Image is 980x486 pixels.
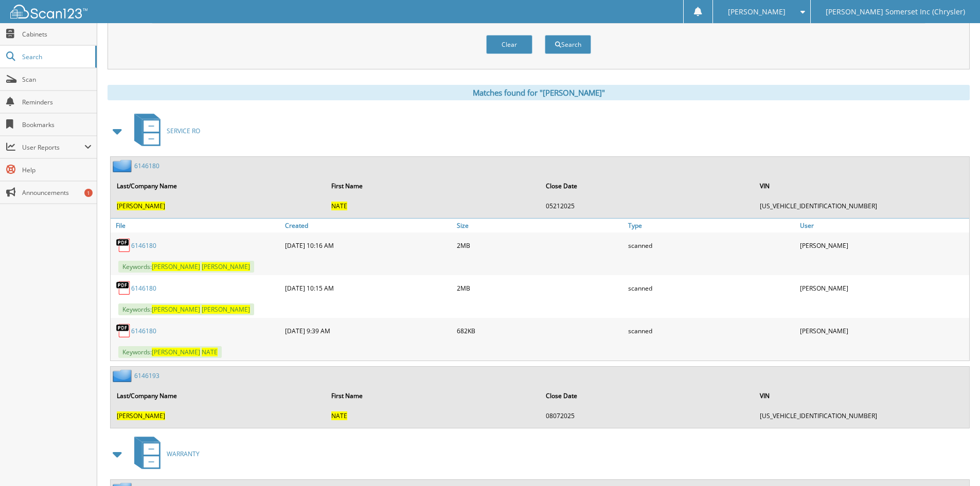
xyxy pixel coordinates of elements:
[108,85,970,100] div: Matches found for "[PERSON_NAME]"
[282,219,454,232] a: Created
[116,280,131,296] img: PDF.png
[797,278,969,298] div: [PERSON_NAME]
[755,197,968,214] td: [US_VEHICLE_IDENTIFICATION_NUMBER]
[113,369,134,382] img: folder2.png
[486,35,532,54] button: Clear
[728,9,786,15] span: [PERSON_NAME]
[131,241,156,250] a: 6146180
[152,348,200,356] span: [PERSON_NAME]
[797,219,969,232] a: User
[282,320,454,341] div: [DATE] 9:39 AM
[626,278,797,298] div: scanned
[755,407,968,424] td: [US_VEHICLE_IDENTIFICATION_NUMBER]
[454,235,626,256] div: 2MB
[202,348,218,356] span: NATE
[131,284,156,293] a: 6146180
[454,219,626,232] a: Size
[22,143,84,152] span: User Reports
[22,52,90,61] span: Search
[118,303,254,315] span: Keywords:
[134,371,159,380] a: 6146193
[541,197,754,214] td: 05212025
[626,219,797,232] a: Type
[112,385,325,406] th: Last/Company Name
[202,262,250,271] span: [PERSON_NAME]
[755,385,968,406] th: VIN
[128,111,200,151] a: SERVICE RO
[118,346,222,358] span: Keywords:
[22,166,92,174] span: Help
[797,320,969,341] div: [PERSON_NAME]
[326,175,540,196] th: First Name
[454,320,626,341] div: 682KB
[22,120,92,129] span: Bookmarks
[134,161,159,170] a: 6146180
[22,30,92,39] span: Cabinets
[111,219,282,232] a: File
[331,411,347,420] span: NATE
[755,175,968,196] th: VIN
[131,327,156,335] a: 6146180
[117,202,165,210] span: [PERSON_NAME]
[331,202,347,210] span: NATE
[116,238,131,253] img: PDF.png
[541,407,754,424] td: 08072025
[454,278,626,298] div: 2MB
[10,5,87,19] img: scan123-logo-white.svg
[826,9,965,15] span: [PERSON_NAME] Somerset Inc (Chrysler)
[112,175,325,196] th: Last/Company Name
[282,235,454,256] div: [DATE] 10:16 AM
[202,305,250,314] span: [PERSON_NAME]
[128,434,200,474] a: WARRANTY
[152,305,200,314] span: [PERSON_NAME]
[152,262,200,271] span: [PERSON_NAME]
[626,235,797,256] div: scanned
[22,188,92,197] span: Announcements
[22,98,92,106] span: Reminders
[118,261,254,273] span: Keywords:
[282,278,454,298] div: [DATE] 10:15 AM
[116,323,131,338] img: PDF.png
[167,449,200,458] span: WARRANTY
[167,127,200,135] span: SERVICE RO
[113,159,134,172] img: folder2.png
[326,385,540,406] th: First Name
[541,175,754,196] th: Close Date
[84,189,93,197] div: 1
[117,411,165,420] span: [PERSON_NAME]
[541,385,754,406] th: Close Date
[545,35,591,54] button: Search
[626,320,797,341] div: scanned
[797,235,969,256] div: [PERSON_NAME]
[22,75,92,84] span: Scan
